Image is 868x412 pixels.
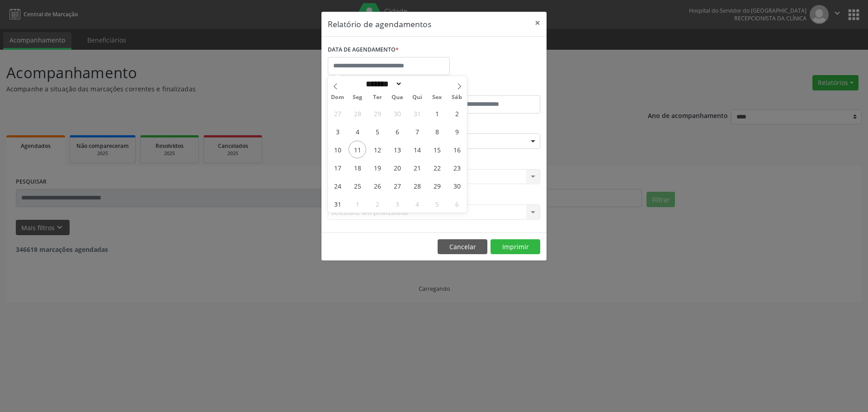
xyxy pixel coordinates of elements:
[388,141,406,158] span: Agosto 13, 2025
[388,177,406,194] span: Agosto 27, 2025
[388,159,406,176] span: Agosto 20, 2025
[348,95,368,100] span: Seg
[349,177,366,194] span: Agosto 25, 2025
[428,141,446,158] span: Agosto 15, 2025
[436,81,540,95] label: ATÉ
[428,123,446,140] span: Agosto 8, 2025
[349,159,366,176] span: Agosto 18, 2025
[368,104,386,122] span: Julho 29, 2025
[427,95,447,100] span: Sex
[328,43,399,57] label: DATA DE AGENDAMENTO
[349,195,366,213] span: Setembro 1, 2025
[368,123,386,140] span: Agosto 5, 2025
[428,195,446,213] span: Setembro 5, 2025
[408,141,426,158] span: Agosto 14, 2025
[491,239,540,255] button: Imprimir
[388,104,406,122] span: Julho 30, 2025
[368,177,386,194] span: Agosto 26, 2025
[428,177,446,194] span: Agosto 29, 2025
[349,123,366,140] span: Agosto 4, 2025
[448,177,466,194] span: Agosto 30, 2025
[408,123,426,140] span: Agosto 7, 2025
[448,195,466,213] span: Setembro 6, 2025
[402,79,432,89] input: Year
[368,195,386,213] span: Setembro 2, 2025
[368,159,386,176] span: Agosto 19, 2025
[447,95,467,100] span: Sáb
[329,195,346,213] span: Agosto 31, 2025
[428,104,446,122] span: Agosto 1, 2025
[349,141,366,158] span: Agosto 11, 2025
[329,141,346,158] span: Agosto 10, 2025
[408,177,426,194] span: Agosto 28, 2025
[328,18,431,30] h5: Relatório de agendamentos
[329,159,346,176] span: Agosto 17, 2025
[328,95,348,100] span: Dom
[448,159,466,176] span: Agosto 23, 2025
[448,123,466,140] span: Agosto 9, 2025
[408,159,426,176] span: Agosto 21, 2025
[363,79,402,89] select: Month
[448,141,466,158] span: Agosto 16, 2025
[368,141,386,158] span: Agosto 12, 2025
[528,12,547,34] button: Close
[329,123,346,140] span: Agosto 3, 2025
[388,123,406,140] span: Agosto 6, 2025
[387,95,407,100] span: Qua
[428,159,446,176] span: Agosto 22, 2025
[407,95,427,100] span: Qui
[388,195,406,213] span: Setembro 3, 2025
[329,104,346,122] span: Julho 27, 2025
[349,104,366,122] span: Julho 28, 2025
[448,104,466,122] span: Agosto 2, 2025
[368,95,387,100] span: Ter
[329,177,346,194] span: Agosto 24, 2025
[408,104,426,122] span: Julho 31, 2025
[408,195,426,213] span: Setembro 4, 2025
[438,239,487,255] button: Cancelar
